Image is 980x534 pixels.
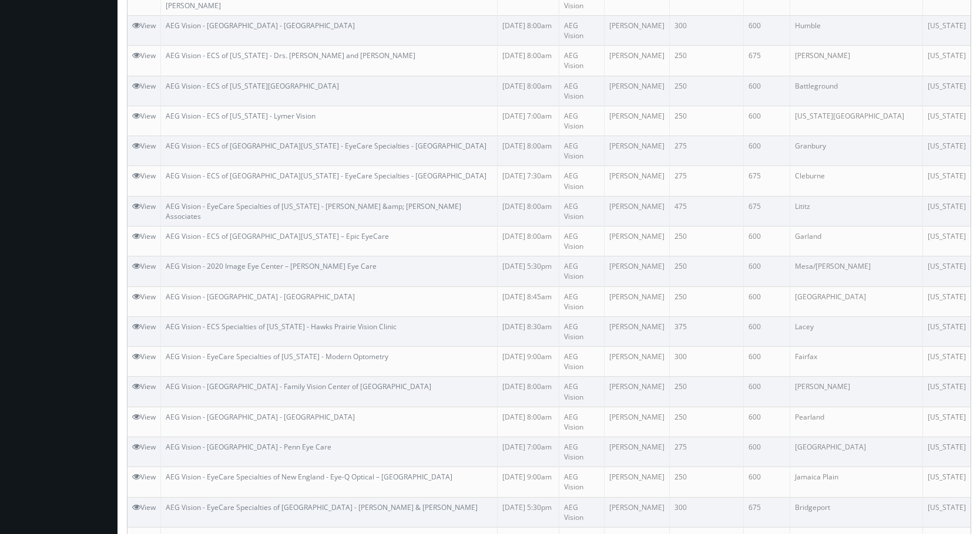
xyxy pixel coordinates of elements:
a: AEG Vision - [GEOGRAPHIC_DATA] - [GEOGRAPHIC_DATA] [166,412,355,422]
td: 600 [743,136,790,166]
td: [DATE] 8:00am [498,407,559,437]
td: [US_STATE] [922,227,971,256]
td: 600 [743,347,790,377]
a: AEG Vision - ECS of [US_STATE] - Drs. [PERSON_NAME] and [PERSON_NAME] [166,50,415,60]
td: [US_STATE] [922,76,971,106]
td: Cleburne [790,166,923,196]
td: [PERSON_NAME] [790,46,923,76]
td: 250 [670,256,744,286]
a: AEG Vision - [GEOGRAPHIC_DATA] - [GEOGRAPHIC_DATA] [166,21,355,31]
td: AEG Vision [559,407,605,437]
td: [DATE] 9:00am [498,467,559,497]
td: 275 [670,166,744,196]
td: AEG Vision [559,76,605,106]
a: AEG Vision - ECS of [GEOGRAPHIC_DATA][US_STATE] - EyeCare Specialties - [GEOGRAPHIC_DATA] [166,141,486,151]
td: [PERSON_NAME] [605,286,670,316]
td: 275 [670,136,744,166]
td: [US_STATE] [922,16,971,46]
a: AEG Vision - ECS Specialties of [US_STATE] - Hawks Prairie Vision Clinic [166,322,397,332]
td: [PERSON_NAME] [605,377,670,407]
td: 275 [670,437,744,467]
a: View [132,292,156,302]
td: [US_STATE] [922,377,971,407]
td: [PERSON_NAME] [605,497,670,527]
td: [DATE] 8:00am [498,76,559,106]
td: Fairfax [790,347,923,377]
td: [PERSON_NAME] [605,196,670,226]
td: 600 [743,76,790,106]
td: [DATE] 5:30pm [498,497,559,527]
td: AEG Vision [559,256,605,286]
td: AEG Vision [559,16,605,46]
td: Garland [790,227,923,256]
td: [PERSON_NAME] [605,347,670,377]
td: [PERSON_NAME] [605,256,670,286]
td: AEG Vision [559,467,605,497]
td: [US_STATE] [922,316,971,346]
a: View [132,81,156,91]
td: 675 [743,196,790,226]
td: Jamaica Plain [790,467,923,497]
td: [PERSON_NAME] [605,166,670,196]
a: View [132,502,156,512]
td: 600 [743,467,790,497]
td: [DATE] 8:00am [498,196,559,226]
a: AEG Vision - [GEOGRAPHIC_DATA] - Penn Eye Care [166,442,331,452]
td: 675 [743,497,790,527]
td: [US_STATE] [922,497,971,527]
td: [PERSON_NAME] [605,136,670,166]
td: [US_STATE] [922,136,971,166]
td: AEG Vision [559,286,605,316]
td: [DATE] 7:30am [498,166,559,196]
a: AEG Vision - ECS of [GEOGRAPHIC_DATA][US_STATE] - EyeCare Specialties - [GEOGRAPHIC_DATA] [166,171,486,181]
td: AEG Vision [559,347,605,377]
td: [DATE] 8:00am [498,377,559,407]
td: AEG Vision [559,377,605,407]
a: View [132,111,156,121]
td: 250 [670,377,744,407]
td: 600 [743,106,790,136]
td: [GEOGRAPHIC_DATA] [790,286,923,316]
td: AEG Vision [559,46,605,76]
td: 250 [670,467,744,497]
a: View [132,171,156,181]
td: 600 [743,256,790,286]
td: Granbury [790,136,923,166]
a: View [132,141,156,151]
a: View [132,50,156,60]
td: 250 [670,407,744,437]
td: [US_STATE] [922,196,971,226]
td: [DATE] 8:00am [498,136,559,166]
a: View [132,442,156,452]
td: Battleground [790,76,923,106]
td: AEG Vision [559,316,605,346]
td: AEG Vision [559,106,605,136]
td: AEG Vision [559,166,605,196]
a: View [132,21,156,31]
td: 600 [743,227,790,256]
a: AEG Vision - ECS of [US_STATE] - Lymer Vision [166,111,316,121]
td: 675 [743,166,790,196]
td: [PERSON_NAME] [605,76,670,106]
td: [PERSON_NAME] [605,106,670,136]
td: Pearland [790,407,923,437]
td: 300 [670,497,744,527]
td: 600 [743,316,790,346]
a: View [132,201,156,211]
td: Lititz [790,196,923,226]
td: [US_STATE] [922,256,971,286]
td: AEG Vision [559,227,605,256]
td: AEG Vision [559,196,605,226]
td: [DATE] 8:00am [498,46,559,76]
td: [US_STATE] [922,106,971,136]
td: [DATE] 7:00am [498,106,559,136]
td: [PERSON_NAME] [605,467,670,497]
td: Mesa/[PERSON_NAME] [790,256,923,286]
td: 375 [670,316,744,346]
a: View [132,412,156,422]
td: [US_STATE] [922,347,971,377]
td: AEG Vision [559,437,605,467]
a: View [132,261,156,271]
td: 250 [670,286,744,316]
td: [DATE] 9:00am [498,347,559,377]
